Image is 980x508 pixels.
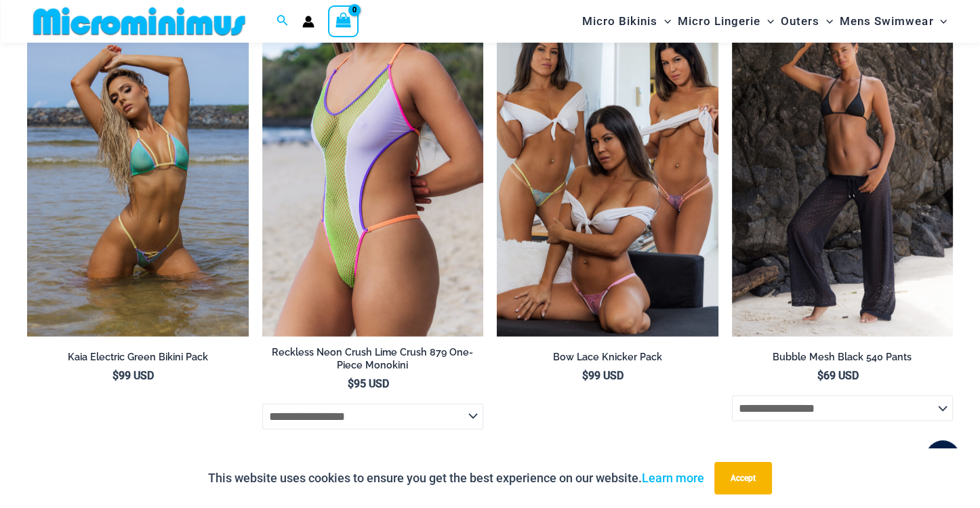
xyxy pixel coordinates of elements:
[732,351,954,364] h2: Bubble Mesh Black 540 Pants
[674,4,777,39] a: Micro LingerieMenu ToggleMenu Toggle
[262,346,484,377] a: Reckless Neon Crush Lime Crush 879 One-Piece Monokini
[777,4,836,39] a: OutersMenu ToggleMenu Toggle
[781,4,819,39] span: Outers
[732,5,954,337] img: Bubble Mesh Black 540 Pants 01
[582,369,624,382] bdi: 99 USD
[732,351,954,368] a: Bubble Mesh Black 540 Pants
[262,5,484,337] img: Reckless Neon Crush Lime Crush 879 One Piece 09
[582,4,657,39] span: Micro Bikinis
[582,369,588,382] span: $
[642,471,704,485] a: Learn more
[27,5,249,337] img: Kaia Electric Green 305 Top 445 Thong 04
[497,5,718,337] a: Bow Lace Knicker PackBow Lace Mint Multi 601 Thong 03Bow Lace Mint Multi 601 Thong 03
[208,468,704,488] p: This website uses cookies to ensure you get the best experience on our website.
[933,4,947,39] span: Menu Toggle
[28,6,251,37] img: MM SHOP LOGO FLAT
[27,351,249,368] a: Kaia Electric Green Bikini Pack
[348,377,354,390] span: $
[497,351,718,368] a: Bow Lace Knicker Pack
[579,4,674,39] a: Micro BikinisMenu ToggleMenu Toggle
[577,2,953,41] nav: Site Navigation
[328,5,359,37] a: View Shopping Cart, empty
[27,351,249,364] h2: Kaia Electric Green Bikini Pack
[817,369,859,382] bdi: 69 USD
[497,5,718,337] img: Bow Lace Knicker Pack
[27,5,249,337] a: Kaia Electric Green 305 Top 445 Thong 04Kaia Electric Green 305 Top 445 Thong 05Kaia Electric Gre...
[817,369,823,382] span: $
[262,346,484,371] h2: Reckless Neon Crush Lime Crush 879 One-Piece Monokini
[836,4,950,39] a: Mens SwimwearMenu ToggleMenu Toggle
[678,4,760,39] span: Micro Lingerie
[348,377,389,390] bdi: 95 USD
[277,13,289,30] a: Search icon link
[657,4,671,39] span: Menu Toggle
[497,351,718,364] h2: Bow Lace Knicker Pack
[840,4,933,39] span: Mens Swimwear
[819,4,833,39] span: Menu Toggle
[113,369,119,382] span: $
[714,462,772,494] button: Accept
[262,5,484,337] a: Reckless Neon Crush Lime Crush 879 One Piece 09Reckless Neon Crush Lime Crush 879 One Piece 10Rec...
[113,369,154,382] bdi: 99 USD
[302,16,314,28] a: Account icon link
[732,5,954,337] a: Bubble Mesh Black 540 Pants 01Bubble Mesh Black 540 Pants 03Bubble Mesh Black 540 Pants 03
[760,4,774,39] span: Menu Toggle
